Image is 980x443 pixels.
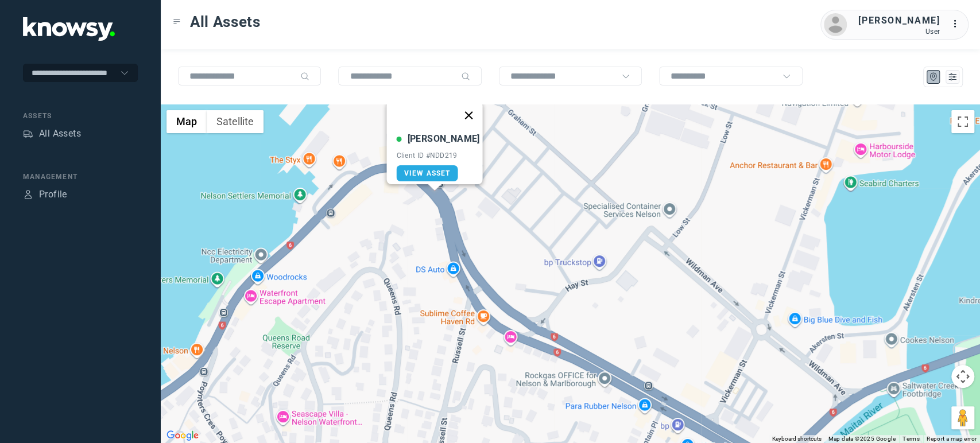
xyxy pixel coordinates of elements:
div: Search [461,72,470,81]
div: Profile [23,189,33,200]
a: Terms (opens in new tab) [902,436,920,442]
a: Report a map error [927,436,977,442]
img: Application Logo [23,17,115,41]
div: Management [23,172,138,182]
button: Show satellite imagery [207,110,264,133]
div: Assets [23,129,33,139]
button: Toggle fullscreen view [951,110,974,133]
div: User [858,28,940,36]
img: avatar.png [824,13,847,36]
div: All Assets [39,127,81,141]
a: Open this area in Google Maps (opens a new window) [164,428,202,443]
div: Toggle Menu [173,18,181,26]
span: All Assets [190,11,261,32]
button: Close [455,102,482,129]
div: Client ID #NDD219 [396,151,479,160]
div: Search [300,72,309,81]
img: Google [164,428,202,443]
button: Drag Pegman onto the map to open Street View [951,406,974,429]
a: AssetsAll Assets [23,127,81,141]
div: [PERSON_NAME] [858,14,940,28]
button: Keyboard shortcuts [772,435,821,443]
span: Map data ©2025 Google [828,436,895,442]
div: : [951,17,965,33]
div: Profile [39,188,67,201]
div: List [947,72,958,82]
a: ProfileProfile [23,188,67,201]
div: Map [928,72,939,82]
button: Show street map [166,110,207,133]
div: Assets [23,111,138,121]
a: View Asset [396,165,458,181]
tspan: ... [952,20,963,28]
span: View Asset [404,169,450,177]
button: Map camera controls [951,365,974,388]
div: : [951,17,965,31]
div: [PERSON_NAME] [407,132,479,146]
